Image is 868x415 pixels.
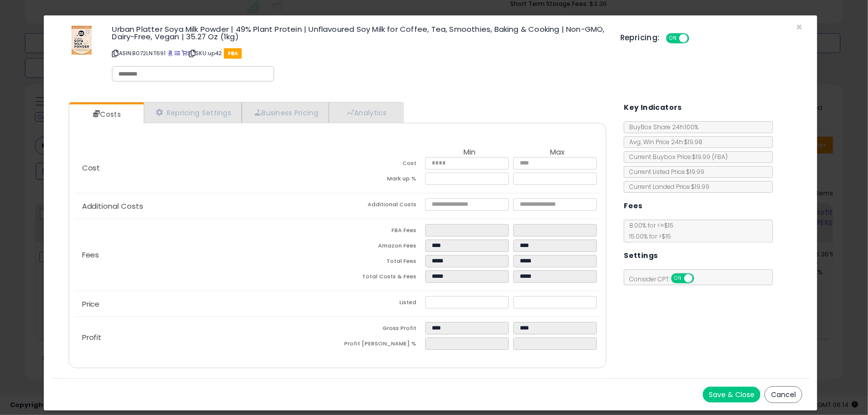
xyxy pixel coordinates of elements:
span: Consider CPT: [624,275,707,283]
span: × [796,20,802,34]
a: All offer listings [175,49,180,57]
td: Total Costs & Fees [338,270,426,286]
span: 15.00 % for > $15 [624,232,671,241]
p: Price [74,300,338,308]
td: Gross Profit [338,322,426,337]
a: Costs [69,104,143,124]
h5: Fees [624,200,643,212]
p: Profit [74,333,338,341]
th: Min [425,148,513,157]
h3: Urban Platter Soya Milk Powder | 49% Plant Protein | Unflavoured Soy Milk for Coffee, Tea, Smooth... [112,25,605,40]
button: Cancel [765,386,802,403]
a: Your listing only [182,49,187,57]
td: Mark up % [338,172,426,188]
p: Additional Costs [74,202,338,210]
span: ( FBA ) [712,153,728,161]
td: Cost [338,157,426,172]
span: Current Listed Price: $19.99 [624,167,704,176]
span: Avg. Win Price 24h: $19.98 [624,138,702,146]
td: Profit [PERSON_NAME] % [338,337,426,353]
span: OFF [688,34,704,43]
a: Repricing Settings [144,102,242,123]
a: BuyBox page [168,49,173,57]
td: Total Fees [338,255,426,270]
span: $19.99 [692,153,728,161]
a: Business Pricing [242,102,329,123]
p: ASIN: B072LNT691 | SKU: up42 [112,45,605,61]
p: Fees [74,251,338,259]
td: FBA Fees [338,224,426,240]
th: Max [513,148,601,157]
td: Amazon Fees [338,240,426,255]
span: ON [673,274,685,283]
h5: Repricing: [620,34,660,42]
a: Analytics [329,102,402,123]
h5: Settings [624,249,658,262]
span: 8.00 % for <= $15 [624,221,674,241]
td: Additional Costs [338,198,426,214]
p: Cost [74,164,338,172]
h5: Key Indicators [624,101,682,114]
span: ON [667,34,679,43]
span: OFF [693,274,709,283]
button: Save & Close [703,387,761,403]
td: Listed [338,296,426,312]
span: BuyBox Share 24h: 100% [624,123,698,131]
span: Current Buybox Price: [624,153,728,161]
img: 41-5nurKCFL._SL60_.jpg [67,25,96,55]
span: Current Landed Price: $19.99 [624,182,709,191]
span: FBA [224,48,242,59]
